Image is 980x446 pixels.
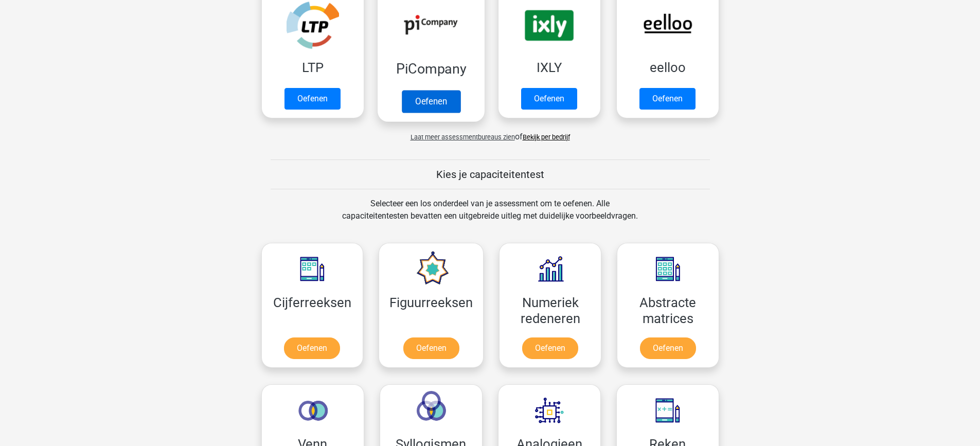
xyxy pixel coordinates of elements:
a: Oefenen [401,90,460,113]
div: Selecteer een los onderdeel van je assessment om te oefenen. Alle capaciteitentesten bevatten een... [332,198,648,235]
a: Oefenen [640,337,696,359]
a: Bekijk per bedrijf [523,133,570,141]
span: Laat meer assessmentbureaus zien [411,133,515,141]
a: Oefenen [284,337,340,359]
a: Oefenen [521,88,577,110]
a: Oefenen [522,337,578,359]
div: of [254,122,727,143]
a: Oefenen [403,337,459,359]
a: Oefenen [639,88,696,110]
h5: Kies je capaciteitentest [271,168,710,181]
a: Oefenen [284,88,341,110]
